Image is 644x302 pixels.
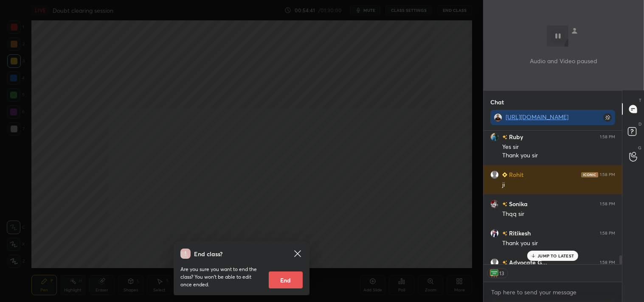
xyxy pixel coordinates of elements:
div: 1:58 PM [600,260,615,265]
img: no-rating-badge.077c3623.svg [502,260,507,265]
div: Thqq sir [502,210,615,218]
div: grid [484,131,622,264]
p: G [638,145,641,151]
img: no-rating-badge.077c3623.svg [502,135,507,140]
div: 1:58 PM [600,172,615,177]
div: Yes sir [502,143,615,151]
h6: Rohit [507,170,523,179]
img: 3 [490,229,499,238]
h6: Advocate G... [507,258,547,267]
div: 13 [498,270,505,277]
div: ji [502,181,615,189]
img: 1fc55487d6334604822c3fc1faca978b.jpg [490,133,499,141]
p: Are you sure you want to end the class? You won’t be able to edit once ended. [180,266,262,288]
p: Audio and Video paused [530,56,597,65]
div: Thank you sir [502,239,615,248]
button: End [269,271,303,288]
p: T [639,97,641,103]
h4: End class? [194,249,222,258]
img: default.png [490,258,499,267]
div: 1:58 PM [600,231,615,236]
p: JUMP TO LATEST [537,253,574,258]
p: Chat [484,91,511,113]
div: Thank you sir [502,151,615,160]
h6: Sonika [507,199,528,208]
div: 1:58 PM [600,201,615,207]
p: D [638,121,641,127]
img: iconic-dark.1390631f.png [581,172,598,177]
img: default.png [490,171,499,179]
a: [URL][DOMAIN_NAME] [506,113,568,121]
img: Learner_Badge_beginner_1_8b307cf2a0.svg [502,172,507,177]
img: 24b8622b6f4842d1b48fc3f69b1c3d8e.jpg [490,200,499,208]
div: 1:58 PM [600,134,615,140]
img: 50a2b7cafd4e47798829f34b8bc3a81a.jpg [494,113,502,122]
img: no-rating-badge.077c3623.svg [502,202,507,207]
img: thank_you.png [490,269,498,277]
img: no-rating-badge.077c3623.svg [502,231,507,236]
h6: Ruby [507,132,523,141]
h6: Ritikesh [507,229,531,238]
